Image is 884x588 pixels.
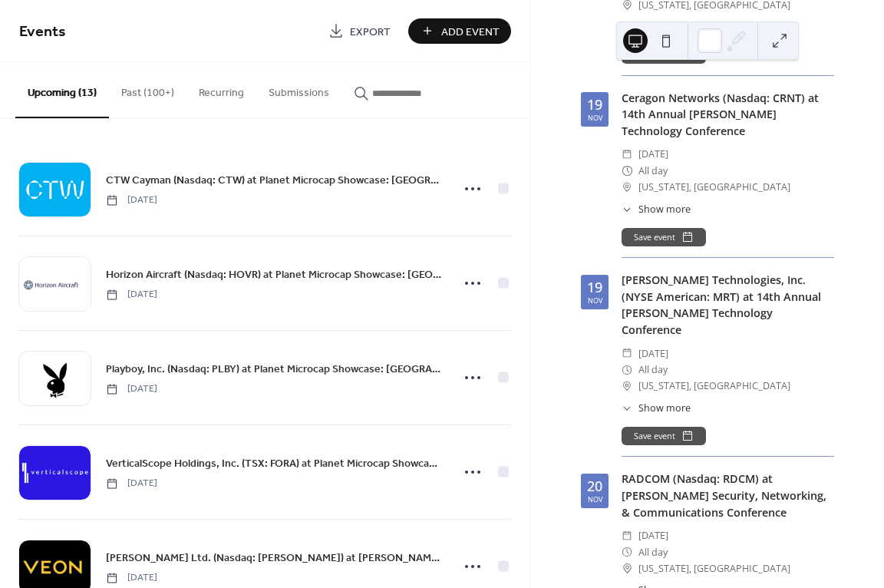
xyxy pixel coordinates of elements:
span: [DATE] [106,288,157,302]
span: VerticalScope Holdings, Inc. (TSX: FORA) at Planet Microcap Showcase: [GEOGRAPHIC_DATA] 2025 [106,456,442,472]
button: Recurring [186,62,256,117]
span: [US_STATE], [GEOGRAPHIC_DATA] [638,179,790,195]
span: Add Event [441,24,500,40]
button: Submissions [256,62,341,117]
span: Events [19,17,66,47]
span: All day [638,544,668,560]
span: Show more [638,203,691,217]
span: Export [350,24,391,40]
div: ​ [622,527,632,543]
div: ​ [622,544,632,560]
div: ​ [622,401,632,416]
button: Upcoming (13) [15,62,109,118]
a: Export [317,18,402,44]
span: CTW Cayman (Nasdaq: CTW) at Planet Microcap Showcase: [GEOGRAPHIC_DATA] 2025 [106,173,442,189]
div: ​ [622,20,632,35]
div: ​ [622,378,632,394]
span: [DATE] [638,345,668,362]
span: [DATE] [638,146,668,162]
button: ​Show more [622,20,691,35]
span: [US_STATE], [GEOGRAPHIC_DATA] [638,560,790,576]
div: 19 [587,97,602,111]
div: RADCOM (Nasdaq: RDCM) at [PERSON_NAME] Security, Networking, & Communications Conference [622,471,834,520]
div: ​ [622,560,632,576]
button: Add Event [408,18,511,44]
span: Show more [638,20,691,35]
div: ​ [622,362,632,378]
span: [DATE] [106,382,157,396]
span: [DATE] [638,527,668,543]
div: Nov [588,114,602,121]
button: Past (100+) [109,62,186,117]
a: VerticalScope Holdings, Inc. (TSX: FORA) at Planet Microcap Showcase: [GEOGRAPHIC_DATA] 2025 [106,454,442,472]
span: Horizon Aircraft (Nasdaq: HOVR) at Planet Microcap Showcase: [GEOGRAPHIC_DATA] 2025 [106,267,442,283]
span: All day [638,163,668,179]
div: 19 [587,280,602,294]
div: ​ [622,146,632,162]
span: [DATE] [106,571,157,585]
div: 20 [587,479,602,493]
span: [PERSON_NAME] Ltd. (Nasdaq: [PERSON_NAME]) at [PERSON_NAME] [PERSON_NAME] & Frontier Investor Con... [106,550,442,567]
button: Save event [622,228,706,246]
button: Save event [622,427,706,445]
button: ​Show more [622,401,691,416]
div: ​ [622,179,632,195]
a: Playboy, Inc. (Nasdaq: PLBY) at Planet Microcap Showcase: [GEOGRAPHIC_DATA] 2025 [106,360,442,378]
div: Ceragon Networks (Nasdaq: CRNT) at 14th Annual [PERSON_NAME] Technology Conference [622,90,834,140]
span: [US_STATE], [GEOGRAPHIC_DATA] [638,378,790,394]
button: ​Show more [622,203,691,217]
a: CTW Cayman (Nasdaq: CTW) at Planet Microcap Showcase: [GEOGRAPHIC_DATA] 2025 [106,171,442,189]
a: Horizon Aircraft (Nasdaq: HOVR) at Planet Microcap Showcase: [GEOGRAPHIC_DATA] 2025 [106,266,442,283]
span: [DATE] [106,477,157,491]
a: [PERSON_NAME] Ltd. (Nasdaq: [PERSON_NAME]) at [PERSON_NAME] [PERSON_NAME] & Frontier Investor Con... [106,549,442,567]
div: [PERSON_NAME] Technologies, Inc. (NYSE American: MRT) at 14th Annual [PERSON_NAME] Technology Con... [622,272,834,338]
div: ​ [622,345,632,362]
div: Nov [588,297,602,304]
div: ​ [622,163,632,179]
span: Playboy, Inc. (Nasdaq: PLBY) at Planet Microcap Showcase: [GEOGRAPHIC_DATA] 2025 [106,362,442,378]
span: All day [638,362,668,378]
span: Show more [638,401,691,416]
span: [DATE] [106,193,157,207]
div: Nov [588,496,602,503]
div: ​ [622,203,632,217]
